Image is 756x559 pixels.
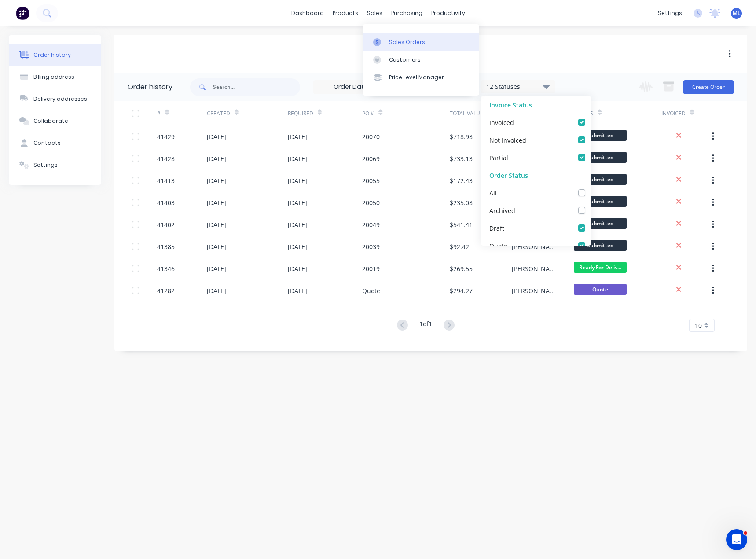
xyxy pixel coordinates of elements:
[661,101,711,125] div: Invoiced
[450,264,473,273] div: $269.55
[288,286,307,295] div: [DATE]
[574,196,627,207] span: Submitted
[450,220,473,229] div: $541.41
[574,262,627,273] span: Ready For Deliv...
[389,56,421,64] div: Customers
[207,101,288,125] div: Created
[207,242,226,251] div: [DATE]
[362,132,380,141] div: 20070
[207,110,230,118] div: Created
[489,153,508,162] div: Partial
[33,95,87,103] div: Delivery addresses
[9,66,101,88] button: Billing address
[574,152,627,163] span: Submitted
[362,154,380,163] div: 20069
[481,82,555,92] div: 12 Statuses
[363,33,479,51] a: Sales Orders
[207,264,226,273] div: [DATE]
[288,154,307,163] div: [DATE]
[9,88,101,110] button: Delivery addresses
[481,96,591,114] div: Invoice Status
[362,101,449,125] div: PO #
[314,81,388,94] input: Order Date
[362,264,380,273] div: 20019
[207,176,226,185] div: [DATE]
[287,7,328,20] a: dashboard
[489,223,504,232] div: Draft
[574,174,627,185] span: Submitted
[128,82,172,92] div: Order history
[726,529,747,550] iframe: Intercom live chat
[157,154,175,163] div: 41428
[288,132,307,141] div: [DATE]
[207,132,226,141] div: [DATE]
[33,117,68,125] div: Collaborate
[489,188,497,197] div: All
[489,135,526,144] div: Not Invoiced
[288,220,307,229] div: [DATE]
[574,218,627,229] span: Submitted
[512,264,556,273] div: [PERSON_NAME]
[362,198,380,207] div: 20050
[9,132,101,154] button: Contacts
[481,166,591,184] div: Order Status
[574,240,627,251] span: Submitted
[733,9,741,17] span: ML
[157,101,207,125] div: #
[427,7,470,20] div: productivity
[362,220,380,229] div: 20049
[450,176,473,185] div: $172.43
[207,198,226,207] div: [DATE]
[387,7,427,20] div: purchasing
[574,101,661,125] div: Status
[9,154,101,176] button: Settings
[157,198,175,207] div: 41403
[33,51,71,59] div: Order history
[574,284,627,295] span: Quote
[288,198,307,207] div: [DATE]
[363,51,479,69] a: Customers
[362,286,380,295] div: Quote
[450,110,483,118] div: Total Value
[362,176,380,185] div: 20055
[288,264,307,273] div: [DATE]
[157,220,175,229] div: 41402
[389,38,425,46] div: Sales Orders
[683,80,734,94] button: Create Order
[33,73,74,81] div: Billing address
[450,154,473,163] div: $733.13
[653,7,686,20] div: settings
[157,110,161,118] div: #
[450,242,469,251] div: $92.42
[419,319,432,332] div: 1 of 1
[489,206,515,215] div: Archived
[574,130,627,141] span: Submitted
[207,220,226,229] div: [DATE]
[157,264,175,273] div: 41346
[157,286,175,295] div: 41282
[362,242,380,251] div: 20039
[489,118,514,127] div: Invoiced
[16,7,29,20] img: Factory
[157,132,175,141] div: 41429
[489,241,507,250] div: Quote
[9,110,101,132] button: Collaborate
[213,78,300,96] input: Search...
[450,198,473,207] div: $235.08
[288,101,363,125] div: Required
[288,176,307,185] div: [DATE]
[9,44,101,66] button: Order history
[450,286,473,295] div: $294.27
[512,286,556,295] div: [PERSON_NAME]
[207,154,226,163] div: [DATE]
[450,101,512,125] div: Total Value
[33,161,58,169] div: Settings
[207,286,226,295] div: [DATE]
[288,110,313,118] div: Required
[288,242,307,251] div: [DATE]
[157,242,175,251] div: 41385
[450,132,473,141] div: $718.98
[512,242,556,251] div: [PERSON_NAME]
[695,321,702,330] span: 10
[362,110,374,118] div: PO #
